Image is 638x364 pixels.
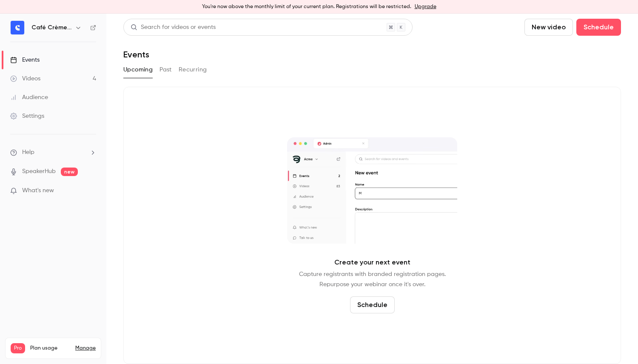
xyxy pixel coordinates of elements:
button: Upcoming [123,63,153,77]
h6: Café Crème Club [31,23,71,32]
button: New video [524,19,573,36]
a: Upgrade [415,3,436,10]
div: Videos [10,74,40,83]
div: Events [10,56,40,64]
div: Search for videos or events [131,23,216,32]
li: help-dropdown-opener [10,148,96,157]
button: Schedule [350,296,395,313]
span: new [61,168,78,176]
button: Past [159,63,172,77]
span: Pro [11,343,25,353]
button: Recurring [179,63,207,77]
div: Audience [10,93,48,102]
button: Schedule [576,19,621,36]
a: Manage [75,345,96,352]
div: Settings [10,112,44,120]
iframe: Noticeable Trigger [86,187,96,195]
span: Help [22,148,34,157]
span: What's new [22,186,54,195]
p: Capture registrants with branded registration pages. Repurpose your webinar once it's over. [299,269,446,290]
img: Café Crème Club [11,21,24,34]
h1: Events [123,49,149,60]
a: SpeakerHub [22,167,56,176]
p: Create your next event [334,257,410,267]
span: Plan usage [30,345,70,352]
